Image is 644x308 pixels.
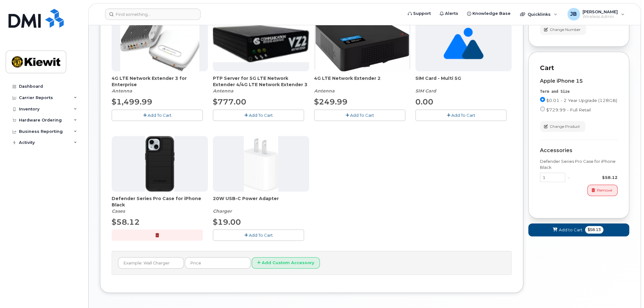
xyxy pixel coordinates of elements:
input: Find something... [105,9,201,20]
span: Add To Cart [148,113,172,118]
button: Add To Cart [415,110,506,121]
span: $19.00 [213,217,241,227]
a: Support [403,7,435,20]
img: no_image_found-2caef05468ed5679b831cfe6fc140e25e0c280774317ffc20a367ab7fd17291e.png [443,16,483,71]
span: Wireless Admin [583,14,618,19]
div: Defender Series Pro Case for iPhone Black [112,195,208,214]
span: 20W USB-C Power Adapter [213,195,309,208]
input: Example: Wall Charger [118,257,184,269]
button: Add To Cart [213,229,304,240]
em: Antenna [213,88,233,94]
div: SIM Card - Multi 5G [415,75,512,94]
a: Alerts [435,7,463,20]
em: Antenna [314,88,335,94]
span: 4G LTE Network Extender 3 for Enterprise [112,75,208,88]
span: $777.00 [213,97,246,106]
span: $58.12 [112,217,140,227]
button: Add To Cart [213,110,304,121]
div: Jessica Bussen [563,8,629,21]
img: Casa_Sysem.png [213,25,309,62]
span: $1,499.99 [112,97,152,106]
span: Add to Cart [559,227,583,233]
span: $249.99 [314,97,348,106]
img: casa.png [120,16,200,71]
span: Alerts [445,10,458,17]
span: PTP Server for 5G LTE Network Extender 4/4G LTE Network Extender 3 [213,75,309,88]
span: Add To Cart [249,233,273,238]
span: 4G LTE Network Extender 2 [314,75,410,88]
span: Remove [597,187,612,193]
input: Price [185,257,251,269]
em: Cases [112,208,125,214]
div: Accessories [540,148,618,153]
input: $0.01 - 2 Year Upgrade (128GB) [540,97,545,102]
span: Add To Cart [249,113,273,118]
button: Add Custom Accessory [252,257,320,269]
span: 0.00 [415,97,433,106]
span: Add To Cart [350,113,374,118]
em: Charger [213,208,232,214]
button: Add To Cart [314,110,405,121]
div: x [565,175,572,181]
p: Cart [540,63,618,73]
a: Knowledge Base [463,7,515,20]
img: 4glte_extender.png [315,16,409,71]
input: $729.99 - Full Retail [540,106,545,111]
iframe: Messenger Launcher [617,281,639,303]
button: Change Product [540,121,585,132]
span: Change Number [550,27,581,33]
span: $729.99 - Full Retail [546,107,591,112]
span: Add To Cart [451,113,475,118]
img: defenderiphone14.png [145,136,175,192]
span: Defender Series Pro Case for iPhone Black [112,195,208,208]
div: $58.12 [572,175,618,181]
button: Change Number [540,24,586,35]
span: JB [570,10,577,18]
span: Change Product [550,124,580,129]
span: [PERSON_NAME] [583,9,618,14]
div: PTP Server for 5G LTE Network Extender 4/4G LTE Network Extender 3 [213,75,309,94]
span: Support [413,10,431,17]
em: SIM Card [415,88,436,94]
span: Quicklinks [528,12,551,17]
div: Apple iPhone 15 [540,78,618,84]
div: Term and Size [540,89,618,94]
button: Remove [587,185,618,196]
button: Add to Cart $58.13 [528,223,629,236]
button: Add To Cart [112,110,203,121]
div: Defender Series Pro Case for iPhone Black [540,158,618,170]
span: $58.13 [585,226,603,234]
div: 4G LTE Network Extender 2 [314,75,410,94]
span: $0.01 - 2 Year Upgrade (128GB) [546,98,617,103]
span: SIM Card - Multi 5G [415,75,512,88]
div: Quicklinks [516,8,562,21]
div: 20W USB-C Power Adapter [213,195,309,214]
img: apple20w.jpg [244,136,278,192]
em: Antenna [112,88,132,94]
span: Knowledge Base [472,10,511,17]
div: 4G LTE Network Extender 3 for Enterprise [112,75,208,94]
